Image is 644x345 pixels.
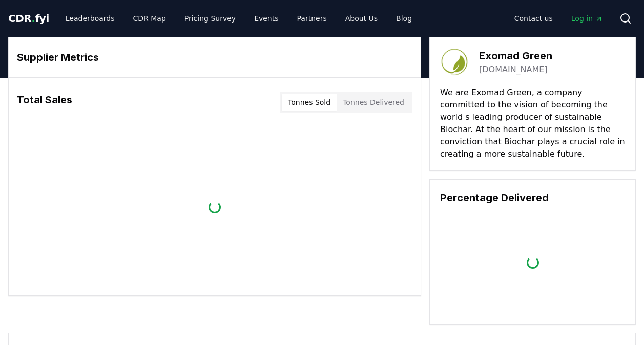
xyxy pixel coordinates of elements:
[337,9,386,28] a: About Us
[32,12,35,25] span: .
[388,9,420,28] a: Blog
[209,201,221,213] div: loading
[571,13,603,24] span: Log in
[337,94,410,111] button: Tonnes Delivered
[17,50,412,65] h3: Supplier Metrics
[479,48,552,63] h3: Exomad Green
[479,63,548,76] a: [DOMAIN_NAME]
[57,9,123,28] a: Leaderboards
[506,9,561,28] a: Contact us
[289,9,335,28] a: Partners
[440,190,625,205] h3: Percentage Delivered
[246,9,286,28] a: Events
[440,87,625,160] p: We are Exomad Green, a company committed to the vision of becoming the world s leading producer o...
[57,9,420,28] nav: Main
[527,256,539,269] div: loading
[282,94,337,111] button: Tonnes Sold
[125,9,174,28] a: CDR Map
[506,9,611,28] nav: Main
[176,9,244,28] a: Pricing Survey
[8,12,49,25] span: CDR fyi
[563,9,611,28] a: Log in
[8,11,49,26] a: CDR.fyi
[440,48,469,76] img: Exomad Green-logo
[17,92,72,113] h3: Total Sales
